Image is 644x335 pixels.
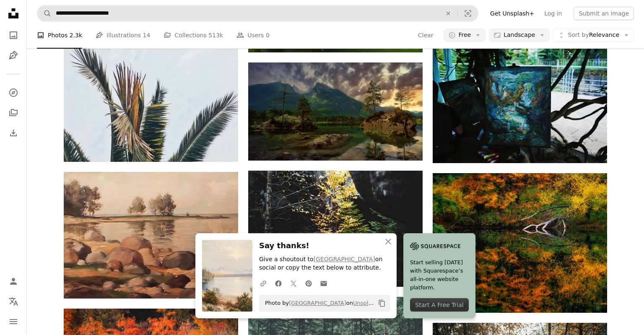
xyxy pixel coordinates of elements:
a: Get Unsplash+ [485,7,539,20]
a: View the photo by Europeana [64,231,238,239]
span: Relevance [568,31,619,39]
button: Submit an image [574,7,634,20]
button: Visual search [458,5,478,21]
button: Copy to clipboard [375,296,389,310]
img: a lake surrounded by mountains under a cloudy sky [248,62,423,161]
a: Log in / Sign up [5,273,22,290]
span: 14 [143,31,151,40]
p: Give a shoutout to on social or copy the text below to attribute. [259,255,390,272]
a: Illustrations 14 [96,22,150,49]
button: Sort byRelevance [553,29,634,42]
a: Unsplash [353,300,378,306]
a: blue and green abstract painting [433,101,607,109]
a: Collections [5,104,22,121]
span: Photo by on [261,296,375,310]
span: Free [458,31,471,39]
img: water falls in the forest [248,171,423,287]
a: Start selling [DATE] with Squarespace’s all-in-one website platform.Start A Free Trial [403,233,475,318]
button: Free [444,29,486,42]
img: photo-1748201135771-8cddbe019f99 [64,172,238,299]
a: a lake surrounded by mountains under a cloudy sky [248,107,423,115]
a: a river with trees around it [433,239,607,247]
span: Start selling [DATE] with Squarespace’s all-in-one website platform. [410,258,469,292]
span: Landscape [504,31,535,39]
a: Photos [5,27,22,44]
a: Users 0 [236,22,270,49]
a: Collections 513k [164,22,223,49]
a: Share on Facebook [271,275,286,291]
button: Clear [418,29,434,42]
a: green tree [64,92,238,100]
form: Find visuals sitewide [37,5,478,22]
button: Language [5,293,22,310]
img: blue and green abstract painting [433,47,607,163]
a: Download History [5,125,22,141]
a: Explore [5,84,22,101]
a: Log in [539,7,567,20]
img: green tree [64,31,238,162]
h3: Say thanks! [259,240,390,252]
a: Share on Pinterest [301,275,316,291]
span: 0 [266,31,270,40]
button: Clear [439,5,457,21]
img: a river with trees around it [433,173,607,313]
button: Menu [5,313,22,330]
a: Illustrations [5,47,22,64]
a: Share over email [316,275,331,291]
div: Start A Free Trial [410,298,469,312]
button: Landscape [489,29,550,42]
a: Home — Unsplash [5,5,22,23]
a: Share on Twitter [286,275,301,291]
a: water falls in the forest [248,225,423,232]
button: Search Unsplash [37,5,52,21]
span: 513k [208,31,223,40]
a: [GEOGRAPHIC_DATA] [314,256,375,262]
span: Sort by [568,31,589,38]
img: file-1705255347840-230a6ab5bca9image [410,240,460,252]
a: [GEOGRAPHIC_DATA] [289,300,346,306]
